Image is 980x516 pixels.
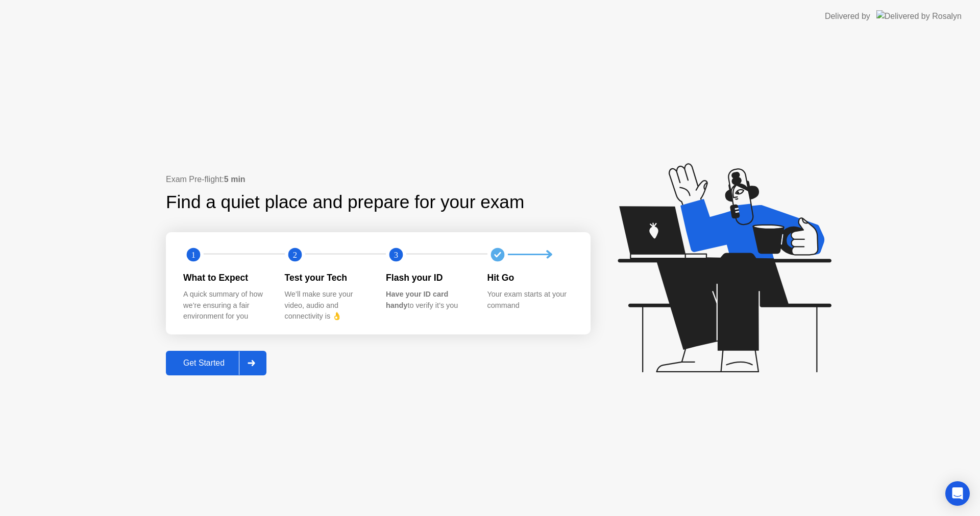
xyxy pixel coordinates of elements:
div: Flash your ID [386,271,471,284]
div: Hit Go [487,271,573,284]
b: Have your ID card handy [386,290,448,309]
b: 5 min [224,175,246,184]
div: We’ll make sure your video, audio and connectivity is 👌 [285,289,370,322]
div: Find a quiet place and prepare for your exam [166,189,526,216]
text: 1 [191,250,195,259]
div: to verify it’s you [386,289,471,311]
div: What to Expect [183,271,268,284]
div: Delivered by [825,10,870,23]
div: Test your Tech [285,271,370,284]
div: A quick summary of how we’re ensuring a fair environment for you [183,289,268,322]
button: Get Started [166,351,266,375]
div: Your exam starts at your command [487,289,573,311]
text: 2 [292,250,297,259]
img: Delivered by Rosalyn [876,10,962,22]
div: Open Intercom Messenger [945,481,970,506]
div: Exam Pre-flight: [166,173,591,186]
div: Get Started [169,358,239,368]
text: 3 [394,250,398,259]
